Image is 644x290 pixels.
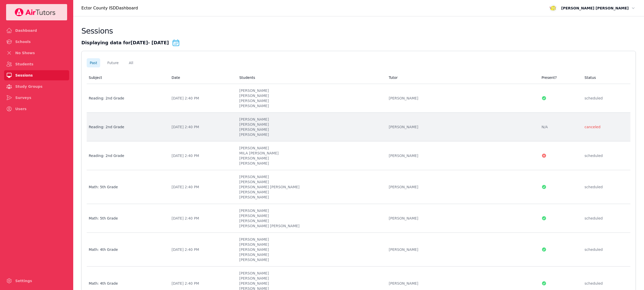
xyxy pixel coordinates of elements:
[542,124,578,129] div: N/A
[239,247,383,252] li: [PERSON_NAME]
[169,71,236,84] th: Date
[239,281,383,286] li: [PERSON_NAME]
[4,25,69,36] a: Dashboard
[549,4,557,12] img: avatar
[89,124,166,129] div: Reading: 2nd Grade
[585,185,603,189] span: scheduled
[239,208,383,213] li: [PERSON_NAME]
[4,276,69,286] a: Settings
[89,247,166,252] div: Math: 4th Grade
[87,170,631,204] tr: Math: 5th Grade[DATE] 2:40 PM[PERSON_NAME][PERSON_NAME][PERSON_NAME] [PERSON_NAME][PERSON_NAME][P...
[239,161,383,166] li: [PERSON_NAME]
[172,281,233,286] div: [DATE] 2:40 PM
[89,153,166,158] div: Reading: 2nd Grade
[172,124,233,129] div: [DATE] 2:40 PM
[239,184,383,190] li: [PERSON_NAME] [PERSON_NAME]
[239,252,383,257] li: [PERSON_NAME]
[172,184,233,190] div: [DATE] 2:40 PM
[389,153,535,158] div: [PERSON_NAME]
[4,104,69,114] a: Users
[89,216,166,221] div: Math: 5th Grade
[239,223,383,228] li: [PERSON_NAME] [PERSON_NAME]
[239,237,383,242] li: [PERSON_NAME]
[538,71,581,84] th: Present?
[14,8,56,16] img: Your Company
[4,93,69,103] a: Surveys
[585,216,603,220] span: scheduled
[172,153,233,158] div: [DATE] 2:40 PM
[87,233,631,267] tr: Math: 4th Grade[DATE] 2:40 PM[PERSON_NAME][PERSON_NAME][PERSON_NAME][PERSON_NAME][PERSON_NAME][PE...
[389,124,535,129] div: [PERSON_NAME]
[239,132,383,137] li: [PERSON_NAME]
[561,5,629,11] span: [PERSON_NAME] [PERSON_NAME]
[87,204,631,233] tr: Math: 5th Grade[DATE] 2:40 PM[PERSON_NAME][PERSON_NAME][PERSON_NAME][PERSON_NAME] [PERSON_NAME][P...
[239,174,383,179] li: [PERSON_NAME]
[236,71,386,84] th: Students
[87,84,631,113] tr: Reading: 2nd Grade[DATE] 2:40 PM[PERSON_NAME][PERSON_NAME][PERSON_NAME][PERSON_NAME][PERSON_NAME]...
[87,71,169,84] th: Subject
[239,271,383,276] li: [PERSON_NAME]
[239,257,383,262] li: [PERSON_NAME]
[585,281,603,285] span: scheduled
[172,247,233,252] div: [DATE] 2:40 PM
[239,276,383,281] li: [PERSON_NAME]
[239,98,383,103] li: [PERSON_NAME]
[81,26,113,36] h2: Sessions
[89,281,166,286] div: Math: 4th Grade
[239,190,383,195] li: [PERSON_NAME]
[386,71,538,84] th: Tutor
[239,122,383,127] li: [PERSON_NAME]
[89,184,166,190] div: Math: 5th Grade
[89,96,166,101] div: Reading: 2nd Grade
[389,247,535,252] div: [PERSON_NAME]
[239,218,383,223] li: [PERSON_NAME]
[585,154,603,158] span: scheduled
[4,70,69,80] a: Sessions
[87,113,631,141] tr: Reading: 2nd Grade[DATE] 2:40 PM[PERSON_NAME][PERSON_NAME][PERSON_NAME][PERSON_NAME][PERSON_NAME]...
[4,48,69,58] a: No Shows
[87,58,100,67] button: Past
[172,96,233,101] div: [DATE] 2:40 PM
[585,96,603,100] span: scheduled
[239,146,383,151] li: [PERSON_NAME]
[126,58,136,67] button: All
[389,96,535,101] div: [PERSON_NAME]
[239,213,383,218] li: [PERSON_NAME]
[389,216,535,221] div: [PERSON_NAME]
[239,93,383,98] li: [PERSON_NAME]
[4,59,69,69] a: Students
[239,242,383,247] li: [PERSON_NAME]
[389,184,535,190] div: [PERSON_NAME]
[239,88,383,93] li: [PERSON_NAME]
[389,281,535,286] div: [PERSON_NAME]
[104,58,122,67] button: Future
[239,117,383,122] li: [PERSON_NAME]
[81,39,636,47] div: Displaying data for [DATE] - [DATE]
[4,81,69,92] a: Study Groups
[239,103,383,108] li: [PERSON_NAME]
[585,125,601,129] span: canceled
[239,195,383,200] li: [PERSON_NAME]
[581,71,631,84] th: Status
[239,179,383,184] li: [PERSON_NAME]
[87,58,136,67] nav: Tabs
[4,37,69,47] a: Schools
[239,151,383,156] li: MILA [PERSON_NAME]
[172,216,233,221] div: [DATE] 2:40 PM
[239,156,383,161] li: [PERSON_NAME]
[239,127,383,132] li: [PERSON_NAME]
[585,248,603,252] span: scheduled
[87,141,631,170] tr: Reading: 2nd Grade[DATE] 2:40 PM[PERSON_NAME]MILA [PERSON_NAME][PERSON_NAME][PERSON_NAME][PERSON_...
